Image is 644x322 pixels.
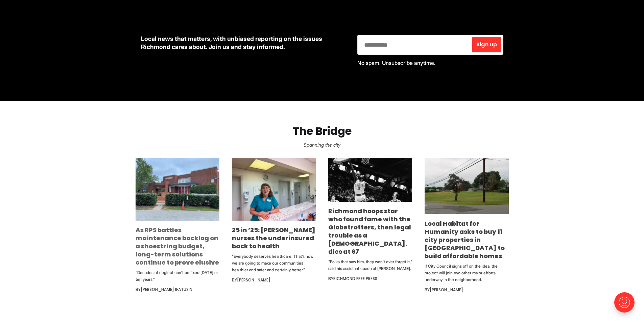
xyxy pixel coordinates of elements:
h2: The Bridge [11,125,633,138]
div: By [425,286,508,294]
p: "Folks that saw him, they won't ever forget it," said his assistant coach at [PERSON_NAME]. [328,258,412,272]
div: By [232,276,316,284]
a: Local Habitat for Humanity asks to buy 11 city properties in [GEOGRAPHIC_DATA] to build affordabl... [425,219,505,260]
p: Spanning the city [11,140,633,150]
span: Sign up [476,42,497,47]
p: “Everybody deserves healthcare. That’s how we are going to make our communities healthier and saf... [232,253,316,273]
span: No spam. Unsubscribe anytime. [357,59,435,66]
div: By [136,286,219,294]
a: [PERSON_NAME] [430,287,463,293]
a: Richmond hoops star who found fame with the Globetrotters, then legal trouble as a [DEMOGRAPHIC_D... [328,207,411,256]
a: As RPS battles maintenance backlog on a shoestring budget, long-term solutions continue to prove ... [136,226,219,267]
iframe: portal-trigger [609,289,644,322]
div: By [328,275,412,283]
p: “Decades of neglect can’t be fixed [DATE] or ten years.” [136,269,219,283]
a: [PERSON_NAME] Ifatusin [141,287,192,292]
p: Local news that matters, with unbiased reporting on the issues Richmond cares about. Join us and ... [141,35,347,51]
button: Sign up [472,37,501,52]
img: As RPS battles maintenance backlog on a shoestring budget, long-term solutions continue to prove ... [136,158,219,221]
a: [PERSON_NAME] [237,277,270,283]
a: Richmond Free Press [333,276,377,281]
img: Richmond hoops star who found fame with the Globetrotters, then legal trouble as a pastor, dies a... [328,158,412,202]
a: 25 in ’25: [PERSON_NAME] nurses the underinsured back to health [232,226,315,250]
img: Local Habitat for Humanity asks to buy 11 city properties in Northside to build affordable homes [425,158,508,214]
img: 25 in ’25: Marilyn Metzler nurses the underinsured back to health [232,158,316,221]
p: If City Council signs off on the idea, the project will join two other major efforts underway in ... [425,263,508,283]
